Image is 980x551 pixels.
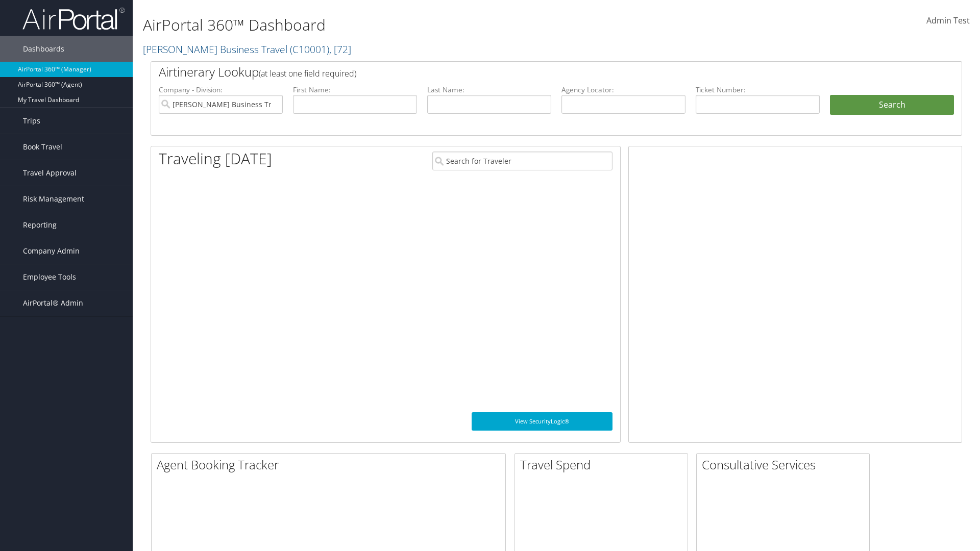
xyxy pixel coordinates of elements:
[427,85,551,95] label: Last Name:
[432,152,612,170] input: Search for Traveler
[157,456,505,473] h2: Agent Booking Tracker
[23,134,62,160] span: Book Travel
[23,290,83,316] span: AirPortal® Admin
[143,14,694,36] h1: AirPortal 360™ Dashboard
[23,238,80,264] span: Company Admin
[159,85,283,95] label: Company - Division:
[561,85,685,95] label: Agency Locator:
[23,186,84,212] span: Risk Management
[23,212,57,238] span: Reporting
[696,85,820,95] label: Ticket Number:
[290,42,329,56] span: ( C10001 )
[159,148,272,169] h1: Traveling [DATE]
[143,42,351,56] a: [PERSON_NAME] Business Travel
[22,7,125,31] img: airportal-logo.png
[520,456,688,473] h2: Travel Spend
[23,264,76,290] span: Employee Tools
[23,160,77,186] span: Travel Approval
[23,108,40,134] span: Trips
[23,36,64,62] span: Dashboards
[926,15,970,26] span: Admin Test
[329,42,351,56] span: , [ 72 ]
[472,412,612,431] a: View SecurityLogic®
[159,63,887,81] h2: Airtinerary Lookup
[830,95,954,115] button: Search
[293,85,417,95] label: First Name:
[259,68,356,79] span: (at least one field required)
[926,5,970,37] a: Admin Test
[702,456,869,473] h2: Consultative Services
